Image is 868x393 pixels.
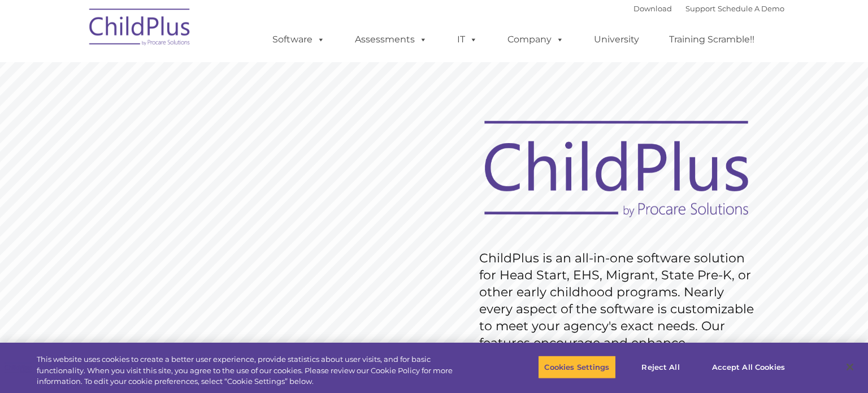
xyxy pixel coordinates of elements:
[706,355,791,379] button: Accept All Cookies
[658,28,766,51] a: Training Scramble!!
[344,28,439,51] a: Assessments
[626,355,696,379] button: Reject All
[633,4,672,13] a: Download
[446,28,489,51] a: IT
[633,4,784,13] font: |
[261,28,336,51] a: Software
[538,355,615,379] button: Cookies Settings
[479,250,759,369] rs-layer: ChildPlus is an all-in-one software solution for Head Start, EHS, Migrant, State Pre-K, or other ...
[496,28,575,51] a: Company
[583,28,650,51] a: University
[37,354,478,387] div: This website uses cookies to create a better user experience, provide statistics about user visit...
[837,355,862,379] button: Close
[685,4,715,13] a: Support
[718,4,784,13] a: Schedule A Demo
[84,1,197,57] img: ChildPlus by Procare Solutions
